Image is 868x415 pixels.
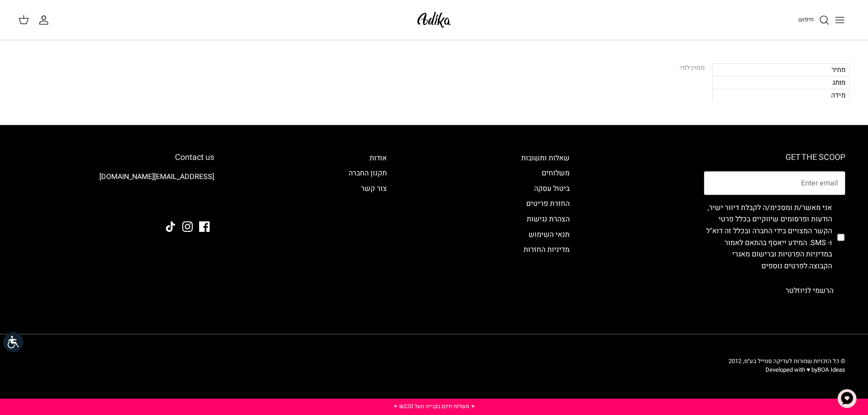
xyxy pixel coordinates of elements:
[521,153,570,164] a: שאלות ותשובות
[833,385,861,412] button: צ'אט
[712,89,850,102] div: מידה
[830,10,850,30] button: Toggle menu
[182,221,193,232] a: Instagram
[712,63,850,76] div: מחיר
[415,9,453,31] img: Adika IL
[370,153,387,164] a: אודות
[729,366,845,374] p: Developed with ♥ by
[534,183,570,194] a: ביטול עסקה
[527,214,570,225] a: הצהרת נגישות
[23,153,214,163] h6: Contact us
[798,15,814,24] span: חיפוש
[349,168,387,179] a: תקנון החברה
[165,221,176,232] a: Tiktok
[99,171,214,182] a: [EMAIL_ADDRESS][DOMAIN_NAME]
[774,279,845,302] button: הרשמי לניוזלטר
[529,229,570,240] a: תנאי השימוש
[339,153,396,302] div: Secondary navigation
[679,63,705,73] div: ממוין לפי:
[393,402,475,410] a: ✦ משלוח חינם בקנייה מעל ₪220 ✦
[704,153,845,163] h6: GET THE SCOOP
[199,221,210,232] a: Facebook
[729,357,845,365] span: © כל הזכויות שמורות לעדיקה סטייל בע״מ, 2012
[817,365,845,374] a: BOA Ideas
[704,202,832,272] label: אני מאשר/ת ומסכימ/ה לקבלת דיוור ישיר, הודעות ופרסומים שיווקיים בכלל פרטי הקשר המצויים בידי החברה ...
[798,15,830,26] a: חיפוש
[189,197,214,209] img: Adika IL
[361,183,387,194] a: צור קשר
[38,15,53,26] a: החשבון שלי
[704,171,845,195] input: Email
[524,244,570,255] a: מדיניות החזרות
[712,76,850,89] div: מותג
[761,261,807,272] a: לפרטים נוספים
[526,198,570,209] a: החזרת פריטים
[542,168,570,179] a: משלוחים
[512,153,579,302] div: Secondary navigation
